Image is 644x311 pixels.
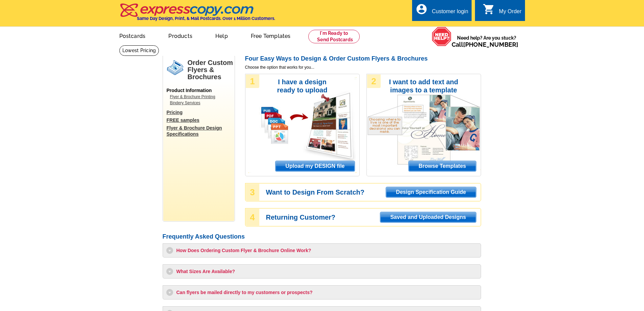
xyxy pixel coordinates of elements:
div: 4 [246,209,259,226]
a: FREE samples [167,117,234,123]
div: 2 [367,74,381,88]
a: Flyer & Brochure Printing [170,94,231,100]
h3: I have a design ready to upload [268,78,337,94]
img: help [432,27,452,46]
h3: Returning Customer? [266,214,480,220]
a: shopping_cart My Order [483,7,522,16]
h2: Four Easy Ways to Design & Order Custom Flyers & Brochures [245,55,481,63]
span: Saved and Uploaded Designs [380,212,476,222]
h3: I want to add text and images to a template [389,78,458,94]
i: account_circle [415,3,428,15]
div: Customer login [432,8,468,18]
a: Flyer & Brochure Design Specifications [167,125,234,137]
a: Bindery Services [170,100,231,106]
img: flyers.png [167,59,184,76]
h3: How Does Ordering Custom Flyer & Brochure Online Work? [166,247,477,254]
a: Help [205,27,239,43]
a: Upload my DESIGN file [275,161,355,172]
i: shopping_cart [483,3,495,15]
div: 1 [246,74,259,88]
span: Product Information [167,88,212,93]
span: Need help? Are you stuck? [452,35,522,48]
a: Free Templates [240,27,302,43]
span: Upload my DESIGN file [276,161,354,171]
a: Postcards [109,27,157,43]
span: Design Specification Guide [386,187,476,197]
h4: Same Day Design, Print, & Mail Postcards. Over 1 Million Customers. [137,16,275,21]
a: Browse Templates [408,161,476,172]
a: [PHONE_NUMBER] [463,41,518,48]
a: account_circle Customer login [415,7,468,16]
h3: What Sizes Are Available? [166,268,477,275]
span: Choose the option that works for you... [245,64,481,70]
a: Pricing [167,109,234,115]
a: Same Day Design, Print, & Mail Postcards. Over 1 Million Customers. [119,8,275,21]
div: 3 [246,184,259,201]
h3: Want to Design From Scratch? [266,189,480,195]
a: Products [158,27,203,43]
div: My Order [499,8,522,18]
h3: Can flyers be mailed directly to my customers or prospects? [166,289,477,296]
span: Call [452,41,518,48]
span: Browse Templates [409,161,476,171]
a: Design Specification Guide [386,187,476,198]
a: Saved and Uploaded Designs [380,212,476,223]
h2: Frequently Asked Questions [163,233,481,241]
h1: Order Custom Flyers & Brochures [188,59,234,81]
